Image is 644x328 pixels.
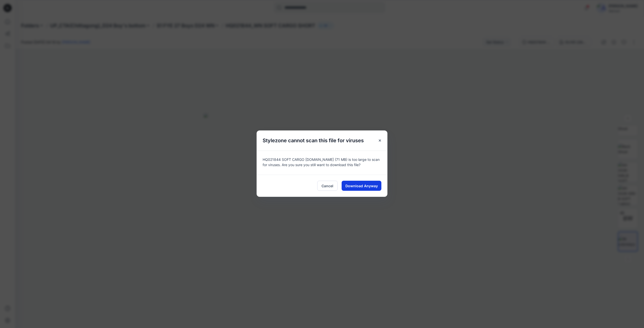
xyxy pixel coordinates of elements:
[321,183,333,189] span: Cancel
[317,181,338,191] button: Cancel
[257,151,387,175] div: HQ021844 SOFT CARGO [DOMAIN_NAME] (71 MB) is too large to scan for viruses. Are you sure you stil...
[375,136,384,145] button: Close
[257,130,370,151] h5: Stylezone cannot scan this file for viruses
[342,181,381,191] button: Download Anyway
[345,183,378,189] span: Download Anyway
